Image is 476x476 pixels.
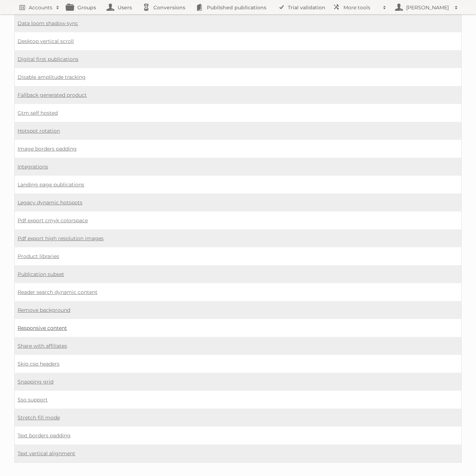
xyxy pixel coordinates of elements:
[18,217,88,224] a: Pdf export cmyk colorspace
[18,361,59,367] a: Skip csp headers
[18,110,58,116] a: Gtm self hosted
[343,4,379,11] h2: More tools
[29,4,52,11] h2: Accounts
[18,414,60,421] a: Stretch fill mode
[18,307,70,313] a: Remove background
[18,343,67,349] a: Share with affiliates
[18,199,82,206] a: Legacy dynamic hotspots
[18,181,84,188] a: Landing page publications
[404,4,451,11] h2: [PERSON_NAME]
[18,163,48,170] a: Integrations
[18,289,97,295] a: Reader search dynamic content
[18,253,59,260] a: Product libraries
[18,432,71,439] a: Text borders padding
[18,20,78,27] a: Data loom shadow sync
[18,128,60,134] a: Hotspot rotation
[18,38,74,44] a: Desktop vertical scroll
[18,379,53,385] a: Snapping grid
[18,235,104,242] a: Pdf export high resolution images
[18,56,78,62] a: Digital first publications
[18,271,64,277] a: Publication subset
[18,396,48,403] a: Sso support
[18,450,75,457] a: Text vertical alignment
[18,74,86,80] a: Disable amplitude tracking
[18,146,77,152] a: Image borders padding
[18,92,87,98] a: Fallback generated product
[18,325,67,331] a: Responsive content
